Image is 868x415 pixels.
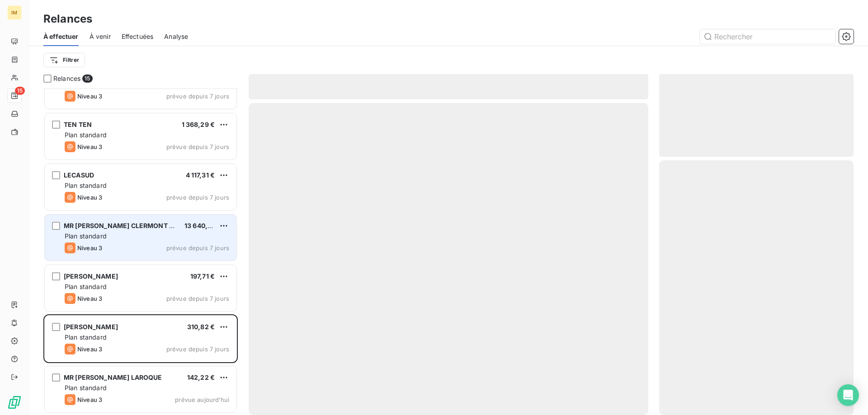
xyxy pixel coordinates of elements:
[7,5,22,20] div: IM
[166,345,229,353] span: prévue depuis 7 jours
[64,121,92,128] span: TEN TEN
[164,32,188,41] span: Analyse
[65,182,107,189] span: Plan standard
[64,222,203,229] span: MR [PERSON_NAME] CLERMONT L HERAULT
[166,93,229,100] span: prévue depuis 7 jours
[65,333,107,341] span: Plan standard
[82,75,92,83] span: 15
[65,384,107,392] span: Plan standard
[53,74,80,83] span: Relances
[65,283,107,290] span: Plan standard
[15,87,25,95] span: 15
[166,244,229,252] span: prévue depuis 7 jours
[187,323,215,331] span: 310,82 €
[43,11,92,27] h3: Relances
[77,345,102,353] span: Niveau 3
[77,295,102,302] span: Niveau 3
[166,143,229,150] span: prévue depuis 7 jours
[166,295,229,302] span: prévue depuis 7 jours
[64,373,162,381] span: MR [PERSON_NAME] LAROQUE
[184,222,222,229] span: 13 640,52 €
[77,194,102,201] span: Niveau 3
[64,171,94,179] span: LECASUD
[187,373,215,381] span: 142,22 €
[64,323,118,331] span: [PERSON_NAME]
[90,32,111,41] span: À venir
[837,384,859,406] div: Open Intercom Messenger
[77,244,102,252] span: Niveau 3
[77,396,102,403] span: Niveau 3
[175,396,229,403] span: prévue aujourd’hui
[7,395,22,410] img: Logo LeanPay
[43,89,238,415] div: grid
[77,143,102,150] span: Niveau 3
[77,93,102,100] span: Niveau 3
[166,194,229,201] span: prévue depuis 7 jours
[186,171,215,179] span: 4 117,31 €
[182,121,215,128] span: 1 368,29 €
[65,232,107,240] span: Plan standard
[43,32,79,41] span: À effectuer
[65,131,107,139] span: Plan standard
[122,32,154,41] span: Effectuées
[700,29,835,44] input: Rechercher
[43,53,85,67] button: Filtrer
[64,272,118,280] span: [PERSON_NAME]
[190,272,215,280] span: 197,71 €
